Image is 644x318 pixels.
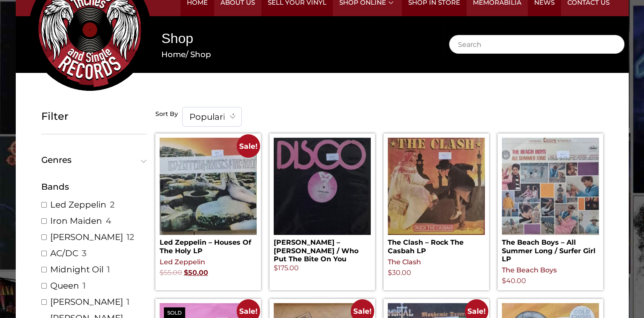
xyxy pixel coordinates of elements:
[41,156,143,164] span: Genres
[184,269,208,277] bdi: 50.00
[155,110,178,118] h5: Sort By
[50,280,79,291] a: Queen
[388,269,392,277] span: $
[502,277,506,285] span: $
[502,277,526,285] bdi: 40.00
[160,138,257,254] a: Sale! Led Zeppelin – Houses Of The Holy LP
[449,35,624,54] input: Search
[388,138,485,254] a: The Clash – Rock The Casbah LP
[50,199,106,210] a: Led Zeppelin
[107,264,110,275] span: 1
[184,269,188,277] span: $
[50,296,123,307] a: [PERSON_NAME]
[502,235,599,263] h2: The Beach Boys – All Summer Long / Surfer Girl LP
[126,231,134,243] span: 12
[274,138,371,273] a: [PERSON_NAME] – [PERSON_NAME] / Who Put The Bite On You $175.00
[160,269,164,277] span: $
[50,264,103,275] a: Midnight Oil
[41,180,147,193] div: Bands
[274,264,278,272] span: $
[161,49,186,59] a: Home
[110,199,114,210] span: 2
[502,138,599,235] img: The Beach Boys – All Summer Long / Surfer Girl LP
[502,266,557,274] a: The Beach Boys
[126,296,129,307] span: 1
[50,215,102,226] a: Iron Maiden
[50,248,78,259] a: AC/DC
[50,231,123,243] a: [PERSON_NAME]
[388,235,485,254] h2: The Clash – Rock The Casbah LP
[160,235,257,254] h2: Led Zeppelin – Houses Of The Holy LP
[237,134,260,158] span: Sale!
[160,138,257,235] img: Led Zeppelin – Houses Of The Holy LP
[274,138,371,235] img: Ralph White – Fancy Dan / Who Put The Bite On You
[160,258,205,266] a: Led Zeppelin
[161,49,423,61] nav: Breadcrumb
[41,156,147,164] button: Genres
[82,248,86,259] span: 3
[41,110,147,123] h5: Filter
[183,107,241,126] span: Popularity
[388,258,421,266] a: The Clash
[161,29,423,48] h1: Shop
[502,138,599,263] a: The Beach Boys – All Summer Long / Surfer Girl LP
[83,280,86,291] span: 1
[274,264,299,272] bdi: 175.00
[388,269,411,277] bdi: 30.00
[388,138,485,235] img: The Clash – Rock The Casbah LP
[182,107,242,127] span: Popularity
[274,235,371,263] h2: [PERSON_NAME] – [PERSON_NAME] / Who Put The Bite On You
[160,269,182,277] bdi: 55.00
[106,215,111,226] span: 4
